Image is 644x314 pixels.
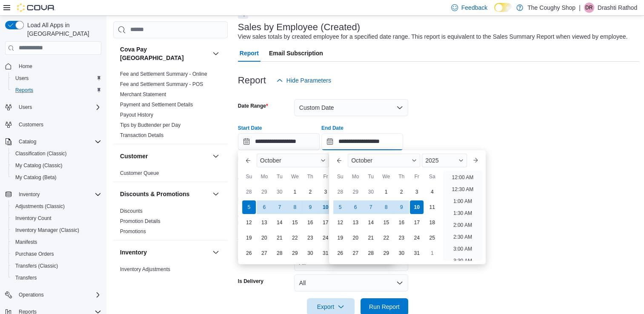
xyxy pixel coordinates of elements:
div: day-10 [319,200,332,214]
button: Discounts & Promotions [211,189,221,199]
div: day-28 [333,185,347,199]
div: View sales totals by created employee for a specified date range. This report is equivalent to th... [238,32,627,41]
div: Button. Open the month selector. October is currently selected. [257,154,329,167]
span: Inventory Manager (Classic) [15,227,79,234]
div: Tu [364,170,378,183]
span: October [351,157,372,164]
div: day-11 [425,200,439,214]
button: All [294,274,408,291]
div: day-8 [379,200,393,214]
li: 12:00 AM [449,172,477,183]
div: day-27 [349,246,362,260]
div: day-8 [288,200,302,214]
span: Customer Queue [120,170,159,177]
span: Customers [15,119,101,130]
span: October [260,157,281,164]
label: Is Delivery [238,278,263,285]
span: Adjustments (Classic) [12,201,101,211]
span: Classification (Classic) [12,148,101,159]
div: day-19 [242,231,256,245]
div: Fr [410,170,424,183]
div: day-23 [395,231,408,245]
div: day-28 [273,246,286,260]
li: 2:30 AM [450,232,475,242]
span: Users [12,73,101,83]
li: 12:30 AM [449,184,477,194]
a: Inventory Count [12,213,55,223]
button: Catalog [2,136,105,148]
div: Cova Pay [GEOGRAPHIC_DATA] [113,69,228,144]
span: Transfers [15,274,37,281]
span: My Catalog (Beta) [12,172,101,183]
div: day-26 [242,246,256,260]
a: Merchant Statement [120,91,166,97]
h3: Cova Pay [GEOGRAPHIC_DATA] [120,45,209,62]
span: Classification (Classic) [15,150,67,157]
span: Users [15,75,29,82]
span: Manifests [15,239,37,245]
div: day-7 [364,200,378,214]
div: day-3 [410,185,424,199]
button: Previous Month [241,154,255,167]
div: day-20 [349,231,362,245]
span: Customers [19,121,43,128]
button: My Catalog (Classic) [9,160,105,171]
div: Customer [113,168,228,182]
div: day-9 [395,200,408,214]
a: Fee and Settlement Summary - Online [120,71,207,77]
span: Discounts [120,208,143,214]
div: day-20 [258,231,271,245]
div: day-7 [273,200,286,214]
a: Manifests [12,237,40,247]
span: Inventory Count [15,215,52,222]
div: day-29 [258,185,271,199]
a: Transfers (Classic) [12,261,61,271]
div: day-6 [349,200,362,214]
span: Tips by Budtender per Day [120,122,180,128]
div: day-30 [364,185,378,199]
a: Customer Queue [120,170,159,176]
span: Manifests [12,237,101,247]
label: End Date [321,125,343,131]
a: Promotions [120,228,146,234]
div: Th [395,170,408,183]
span: Email Subscription [269,45,323,62]
span: Feedback [461,3,487,12]
div: day-17 [410,216,424,229]
span: My Catalog (Classic) [15,162,63,169]
div: day-25 [425,231,439,245]
span: Home [19,63,32,70]
button: Cova Pay [GEOGRAPHIC_DATA] [211,49,221,59]
span: Users [15,102,101,112]
img: Cova [17,3,55,12]
div: day-15 [379,216,393,229]
button: Transfers (Classic) [9,260,105,272]
span: Reports [15,87,33,94]
div: day-30 [395,246,408,260]
span: Catalog [19,138,36,145]
h3: Sales by Employee (Created) [238,22,360,32]
button: Custom Date [294,99,408,116]
button: Catalog [15,137,40,147]
button: Users [9,72,105,84]
li: 3:00 AM [450,244,475,254]
button: Inventory [15,189,43,200]
input: Press the down key to enter a popover containing a calendar. Press the escape key to close the po... [321,133,403,150]
h3: Discounts & Promotions [120,190,189,198]
span: Report [240,45,259,62]
button: Customer [211,151,221,161]
button: My Catalog (Beta) [9,171,105,183]
div: day-13 [258,216,271,229]
div: day-14 [273,216,286,229]
p: The Coughy Shop [527,3,575,13]
span: Users [19,104,32,111]
span: DR [585,3,592,13]
h3: Customer [120,152,148,160]
div: day-12 [333,216,347,229]
span: Payout History [120,111,153,118]
button: Adjustments (Classic) [9,200,105,212]
a: Classification (Classic) [12,148,70,159]
div: day-28 [242,185,256,199]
